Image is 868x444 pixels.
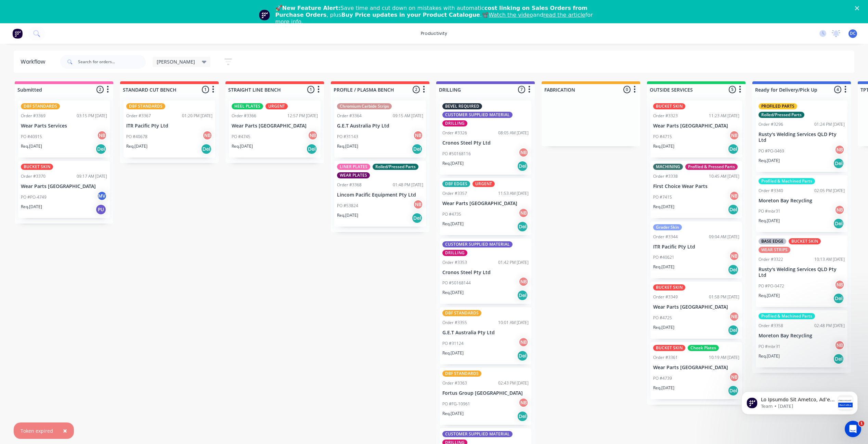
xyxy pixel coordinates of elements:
[728,264,739,275] div: Del
[337,164,370,170] div: LINER PLATES
[517,290,528,301] div: Del
[731,378,868,426] iframe: Intercom notifications message
[63,426,67,435] span: ×
[334,161,426,227] div: LINER PLATESRolled/Pressed PartsWEAR PLATESOrder #336801:48 PM [DATE]Lincom Pacific Equipment Pty...
[337,134,358,140] p: PO #31143
[814,323,845,329] div: 02:48 PM [DATE]
[442,221,464,227] p: Req. [DATE]
[442,350,464,356] p: Req. [DATE]
[759,121,783,127] div: Order #3296
[77,113,107,119] div: 03:15 PM [DATE]
[337,113,362,119] div: Order #3364
[759,208,780,214] p: PO #mbr31
[442,190,467,197] div: Order #3357
[442,390,529,396] p: Fortus Group [GEOGRAPHIC_DATA]
[653,304,739,310] p: Wear Parts [GEOGRAPHIC_DATA]
[417,28,451,39] div: productivity
[653,204,674,210] p: Req. [DATE]
[814,188,845,194] div: 02:05 PM [DATE]
[442,401,470,407] p: PO #FG-10961
[709,113,739,119] div: 11:23 AM [DATE]
[709,234,739,240] div: 09:04 AM [DATE]
[373,164,418,170] div: Rolled/Pressed Parts
[756,100,847,172] div: PROFILED PARTSRolled/Pressed PartsOrder #329601:24 PM [DATE]Rusty's Welding Services QLD Pty LtdP...
[440,100,531,175] div: BEVEL REQUIREDCUSTOMER SUPPLIED MATERIALDRILLINGOrder #332608:05 AM [DATE]Cronos Steel Pty LtdPO ...
[653,244,739,250] p: ITR Pacific Pty Ltd
[440,368,531,425] div: DBF STANDARDSOrder #336302:43 PM [DATE]Fortus Group [GEOGRAPHIC_DATA]PO #FG-10961NBReq.[DATE]Del
[517,221,528,232] div: Del
[759,267,845,278] p: Rusty's Welding Services QLD Pty Ltd
[78,55,146,69] input: Search for orders...
[393,182,423,188] div: 01:48 PM [DATE]
[21,103,60,109] div: DBF STANDARDS
[337,192,423,198] p: Lincom Pacific Equipment Pty Ltd
[337,212,358,218] p: Req. [DATE]
[653,164,683,170] div: MACHINING
[56,422,74,439] button: Close
[859,421,864,426] span: 1
[442,320,467,326] div: Order #3355
[182,113,212,119] div: 01:20 PM [DATE]
[729,191,739,201] div: NB
[709,294,739,300] div: 01:58 PM [DATE]
[259,10,270,21] img: Profile image for Team
[442,310,481,316] div: DBF STANDARDS
[653,354,678,361] div: Order #3361
[442,103,482,109] div: BEVEL REQUIRED
[97,191,107,201] div: MV
[517,350,528,361] div: Del
[442,241,513,247] div: CUSTOMER SUPPLIED MATERIAL
[21,173,46,179] div: Order #3370
[728,204,739,215] div: Del
[282,5,341,11] b: New Feature Alert:
[759,112,804,118] div: Rolled/Pressed Parts
[759,313,815,319] div: Profiled & Machined Parts
[21,123,107,129] p: Wear Parts Services
[653,113,678,119] div: Order #3323
[759,256,783,263] div: Order #3322
[845,421,861,437] iframe: Intercom live chat
[517,411,528,422] div: Del
[306,144,317,154] div: Del
[653,143,674,149] p: Req. [DATE]
[814,256,845,263] div: 10:13 AM [DATE]
[337,143,358,149] p: Req. [DATE]
[18,100,110,158] div: DBF STANDARDSOrder #336903:15 PM [DATE]Wear Parts ServicesPO #40915NBReq.[DATE]Del
[21,113,46,119] div: Order #3369
[833,353,844,364] div: Del
[728,385,739,396] div: Del
[442,151,471,157] p: PO #50168116
[275,5,587,18] b: cost linking on Sales Orders from Purchase Orders
[337,203,358,209] p: PO #53824
[653,284,685,291] div: BUCKET SKIN
[759,333,845,339] p: Moreton Bay Recycling
[759,353,780,359] p: Req. [DATE]
[440,178,531,235] div: DBF EDGESURGENTOrder #335711:53 AM [DATE]Wear Parts [GEOGRAPHIC_DATA]PO #4735NBReq.[DATE]Del
[442,259,467,266] div: Order #3353
[759,247,790,253] div: WEAR STRIPS
[498,380,529,386] div: 02:43 PM [DATE]
[202,130,212,140] div: NB
[759,218,780,224] p: Req. [DATE]
[518,147,529,158] div: NB
[833,158,844,169] div: Del
[789,238,821,244] div: BUCKET SKIN
[275,5,598,25] div: 🚀 Save time and cut down on mistakes with automatic , plus .📽️ and for more info.
[232,134,250,140] p: PO #4745
[442,380,467,386] div: Order #3363
[440,307,531,364] div: DBF STANDARDSOrder #335510:01 AM [DATE]G.E.T Australia Pty LtdPO #31124NBReq.[DATE]Del
[834,340,845,350] div: NB
[709,173,739,179] div: 10:45 AM [DATE]
[653,234,678,240] div: Order #3344
[442,250,467,256] div: DRILLING
[472,181,495,187] div: URGENT
[21,164,53,170] div: BUCKET SKIN
[393,113,423,119] div: 09:15 AM [DATE]
[21,184,107,189] p: Wear Parts [GEOGRAPHIC_DATA]
[834,145,845,155] div: NB
[759,198,845,204] p: Moreton Bay Recycling
[489,12,533,18] a: Watch the video
[653,345,685,351] div: BUCKET SKIN
[653,294,678,300] div: Order #3349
